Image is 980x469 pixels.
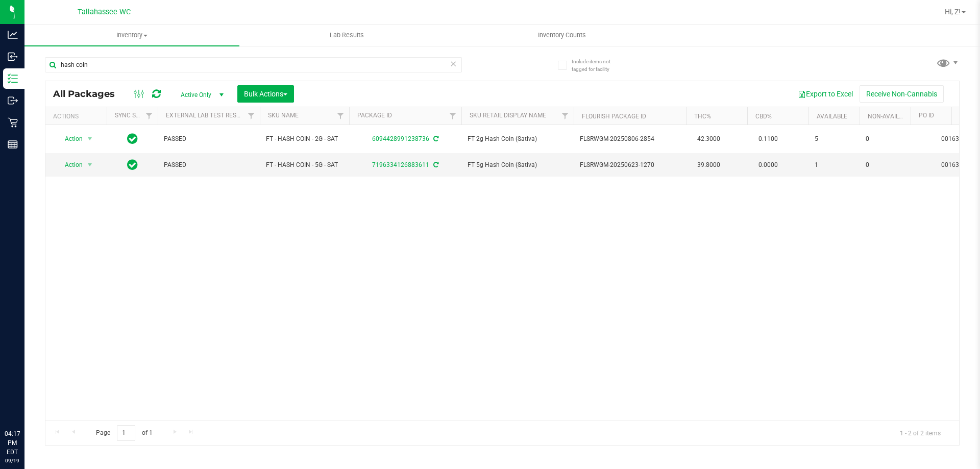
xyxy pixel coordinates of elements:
[755,113,772,120] a: CBD%
[468,160,568,170] span: FT 5g Hash Coin (Sativa)
[53,113,103,120] div: Actions
[5,429,20,457] p: 04:17 PM EDT
[580,160,680,170] span: FLSRWGM-20250623-1270
[164,160,254,170] span: PASSED
[8,95,18,106] inline-svg: Outbound
[45,57,462,72] input: Search Package ID, Item Name, SKU, Lot or Part Number...
[56,132,83,146] span: Action
[580,134,680,144] span: FLSRWGM-20250806-2854
[237,85,294,103] button: Bulk Actions
[24,24,239,46] a: Inventory
[268,112,299,119] a: SKU Name
[445,107,461,125] a: Filter
[5,457,20,464] p: 09/19
[115,112,154,119] a: Sync Status
[694,113,711,120] a: THC%
[753,132,783,146] span: 0.1100
[817,113,847,120] a: Available
[945,8,961,16] span: Hi, Z!
[244,90,287,98] span: Bulk Actions
[941,135,970,142] a: 00163487
[84,158,96,172] span: select
[582,113,646,120] a: Flourish Package ID
[372,135,429,142] a: 6094428991238736
[78,8,131,16] span: Tallahassee WC
[791,85,860,103] button: Export to Excel
[692,132,725,146] span: 42.3000
[866,160,904,170] span: 0
[8,52,18,62] inline-svg: Inbound
[141,107,158,125] a: Filter
[8,117,18,128] inline-svg: Retail
[332,107,349,125] a: Filter
[8,30,18,40] inline-svg: Analytics
[266,160,343,170] span: FT - HASH COIN - 5G - SAT
[87,425,161,441] span: Page of 1
[117,425,135,441] input: 1
[432,161,438,168] span: Sync from Compliance System
[8,139,18,150] inline-svg: Reports
[266,134,343,144] span: FT - HASH COIN - 2G - SAT
[470,112,546,119] a: Sku Retail Display Name
[166,112,246,119] a: External Lab Test Result
[164,134,254,144] span: PASSED
[56,158,83,172] span: Action
[84,132,96,146] span: select
[357,112,392,119] a: Package ID
[557,107,574,125] a: Filter
[316,31,378,40] span: Lab Results
[860,85,944,103] button: Receive Non-Cannabis
[8,73,18,84] inline-svg: Inventory
[243,107,260,125] a: Filter
[450,57,457,70] span: Clear
[815,160,853,170] span: 1
[30,386,42,398] iframe: Resource center unread badge
[692,158,725,172] span: 39.8000
[868,113,913,120] a: Non-Available
[753,158,783,172] span: 0.0000
[24,31,239,40] span: Inventory
[454,24,669,46] a: Inventory Counts
[866,134,904,144] span: 0
[892,425,949,440] span: 1 - 2 of 2 items
[372,161,429,168] a: 7196334126883611
[524,31,600,40] span: Inventory Counts
[941,161,970,168] a: 00163470
[127,132,138,146] span: In Sync
[432,135,438,142] span: Sync from Compliance System
[53,88,125,100] span: All Packages
[127,158,138,172] span: In Sync
[572,58,623,73] span: Include items not tagged for facility
[815,134,853,144] span: 5
[239,24,454,46] a: Lab Results
[468,134,568,144] span: FT 2g Hash Coin (Sativa)
[919,112,934,119] a: PO ID
[10,387,41,418] iframe: Resource center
